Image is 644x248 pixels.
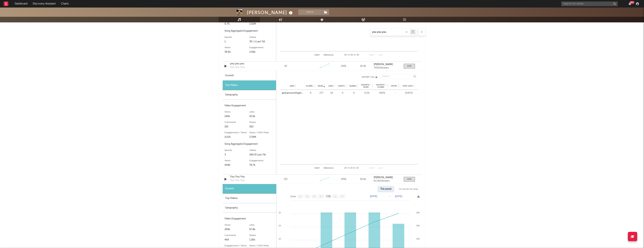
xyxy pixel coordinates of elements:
[249,40,274,44] div: 39 (-1 Last 7d)
[225,35,249,40] div: Sounds
[249,223,274,227] div: Likes
[416,224,419,227] text: 200
[374,63,393,66] strong: [PERSON_NAME]
[223,184,276,194] div: Growth
[306,91,315,95] div: 4
[378,186,394,192] div: This sound
[225,40,249,44] div: 1
[249,114,274,119] div: 15.9k
[298,9,322,15] button: Track
[277,64,294,68] div: 42
[341,166,362,170] div: 23 23 23
[402,91,416,95] div: [DATE]
[341,195,343,198] text: All
[282,91,304,95] a: @shannonrthephotographer
[370,31,410,34] input: Search by song name or URL
[314,167,320,169] button: First
[225,125,249,129] div: 155
[225,130,249,135] div: Engagements / Views
[249,120,274,125] div: Shares
[354,64,372,68] div: 16.4k
[354,177,372,181] div: 59.6k
[334,195,336,198] text: 1y
[249,153,274,157] div: 268 (0 Last 7d)
[225,158,249,163] div: Views
[230,65,245,69] div: You You You
[247,9,294,16] div: [PERSON_NAME]
[225,238,250,242] div: 464
[225,142,274,146] div: Song Aggregate Engagement
[306,85,313,87] span: Fllwrs.
[225,110,249,114] div: Views
[396,186,421,192] div: All sounds for song
[249,35,274,40] div: Videos
[223,81,276,90] div: Top Videos
[225,233,250,238] div: Comments
[290,195,296,198] text: Zoom
[360,84,371,88] span: Engmts / Views
[389,195,391,198] text: →
[369,167,375,169] button: Next
[630,1,634,4] div: 99 +
[223,203,276,213] div: Geography
[225,120,249,125] div: Comments
[306,195,309,198] text: 1m
[374,180,400,182] div: 63.2k followers
[249,158,274,163] div: Engagements
[278,238,281,240] text: 16
[374,63,400,66] a: [PERSON_NAME]
[338,85,345,87] span: Cmnts.
[249,233,274,238] div: Shares
[335,64,352,68] div: 140k
[278,224,281,227] text: 24
[374,176,400,179] a: [PERSON_NAME]
[629,2,631,5] button: 99+
[313,195,316,198] text: 3m
[225,223,250,227] div: Views
[328,91,336,95] div: 18
[277,177,294,181] div: 215
[341,53,362,57] div: 34 35 35
[369,54,375,56] button: Next
[249,130,274,135] div: Views / 1000 Posts
[403,85,413,87] span: Post Date
[225,135,249,139] div: 11.6%
[249,45,274,50] div: Engagements
[225,45,249,50] div: Views
[349,85,356,87] span: Shares
[561,2,618,6] input: Search for artists
[290,85,294,87] span: User
[249,135,274,139] div: 3.34M
[353,54,356,56] span: of
[225,227,250,232] div: 299k
[225,243,250,248] div: Engagements / Views
[370,195,377,198] text: [DATE]
[249,238,274,242] div: 1.26k
[349,91,359,95] div: 0
[374,176,393,179] strong: [PERSON_NAME]
[335,177,352,181] div: 299k
[249,163,274,167] div: 76.7k
[249,243,274,248] div: Views / 1000 Posts
[225,114,249,119] div: 140k
[347,54,350,56] span: to
[249,125,274,129] div: 262
[324,167,334,169] button: Previous
[375,91,389,95] div: 450 %
[317,91,326,95] div: 277
[225,148,249,153] div: Sounds
[391,91,400,95] div: -
[314,54,320,56] button: First
[230,62,269,66] a: you you you
[223,194,276,203] div: Top Videos
[380,74,418,79] input: Search...
[378,54,383,56] button: Last
[230,175,269,179] a: You You You
[225,103,274,108] div: Video Engagement
[225,153,249,157] div: 3
[299,195,302,198] text: 1w
[230,179,245,182] div: You You You
[378,167,383,169] button: Last
[249,227,274,232] div: 57.8k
